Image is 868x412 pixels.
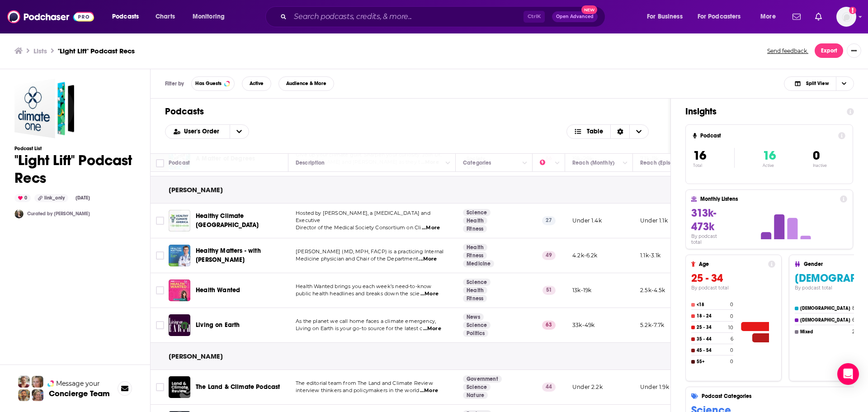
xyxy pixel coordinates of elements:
[196,286,240,295] a: Health Wanted
[463,375,502,383] a: Government
[800,329,850,335] h4: Mixed
[524,11,545,23] span: Ctrl K
[693,163,734,168] p: Total
[296,210,430,223] span: Hosted by [PERSON_NAME], a [MEDICAL_DATA] and Executive
[542,216,556,225] p: 27
[691,233,728,245] h4: By podcast total
[811,9,826,24] a: Show notifications dropdown
[419,256,437,263] span: ...More
[697,325,726,330] h4: 25 - 34
[169,245,190,266] img: Healthy Matters - with Dr. David Hilden
[685,106,840,117] h1: Insights
[572,286,591,294] p: 13k-19k
[754,9,787,24] button: open menu
[813,148,820,163] span: 0
[730,313,733,319] h4: 0
[463,252,487,259] a: Fitness
[730,302,733,308] h4: 0
[156,217,164,225] span: Toggle select row
[278,76,334,91] button: Audience & More
[423,325,441,332] span: ...More
[847,43,861,58] button: Show More Button
[169,376,190,398] img: The Land & Climate Podcast
[542,286,556,295] p: 51
[572,321,594,329] p: 33k-49k
[699,261,764,267] h4: Age
[691,271,775,285] h3: 25 - 34
[156,383,164,391] span: Toggle select row
[700,196,836,202] h4: Monthly Listens
[296,224,421,231] span: Director of the Medical Society Consortium on Cli
[763,163,776,168] p: Active
[242,76,271,91] button: Active
[610,125,629,138] div: Sort Direction
[196,321,240,329] span: Living on Earth
[463,392,488,399] a: Nature
[463,279,491,286] a: Science
[730,347,733,353] h4: 0
[169,314,190,336] img: Living on Earth
[542,321,556,330] p: 63
[195,81,222,86] span: Has Guests
[760,10,776,23] span: More
[789,9,804,24] a: Show notifications dropdown
[540,157,552,168] div: Power Score
[169,279,190,301] img: Health Wanted
[763,148,776,163] span: 16
[800,317,850,323] h4: [DEMOGRAPHIC_DATA]
[196,383,280,391] span: The Land & Climate Podcast
[697,313,728,319] h4: 18 - 24
[463,260,494,267] a: Medicine
[156,251,164,260] span: Toggle select row
[186,9,236,24] button: open menu
[572,383,603,391] p: Under 2.2k
[620,157,631,168] button: Column Actions
[169,157,190,168] div: Podcast
[640,383,669,391] p: Under 1.9k
[852,329,855,335] h4: 2
[463,384,491,391] a: Science
[156,10,175,23] span: Charts
[165,128,230,135] button: open menu
[691,206,716,233] span: 313k-473k
[640,286,665,294] p: 2.5k-4.5k
[836,7,856,27] img: User Profile
[556,14,594,19] span: Open Advanced
[296,290,420,297] span: public health headlines and breaks down the scie
[150,9,180,24] a: Charts
[837,363,859,385] div: Open Intercom Messenger
[18,376,30,388] img: Sydney Profile
[169,185,223,194] tr: [PERSON_NAME]
[14,209,24,218] img: jessicasunpr
[566,124,649,139] button: Choose View
[836,7,856,27] button: Show profile menu
[728,325,733,331] h4: 10
[641,9,694,24] button: open menu
[420,290,439,298] span: ...More
[296,283,431,289] span: Health Wanted brings you each week’s need-to-know
[731,336,733,342] h4: 6
[692,9,754,24] button: open menu
[49,389,110,398] h3: Concierge Team
[165,124,249,139] h2: Choose List sort
[764,47,811,55] button: Send feedback.
[72,194,94,202] div: [DATE]
[169,352,223,360] tr: [PERSON_NAME]
[196,286,240,294] span: Health Wanted
[552,157,563,168] button: Column Actions
[33,47,47,55] a: Lists
[156,286,164,294] span: Toggle select row
[815,43,843,58] button: Export
[463,295,487,302] a: Fitness
[463,225,487,232] a: Fitness
[296,318,436,324] span: As the planet we call home faces a climate emergency,
[296,387,419,393] span: interview thinkers and policymakers in the world
[420,387,438,394] span: ...More
[691,285,775,291] h4: By podcast total
[813,163,827,168] p: Inactive
[296,248,443,255] span: [PERSON_NAME] (MD, MPH, FACP) is a practicing Internal
[852,317,855,323] h4: 6
[697,348,728,353] h4: 45 - 54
